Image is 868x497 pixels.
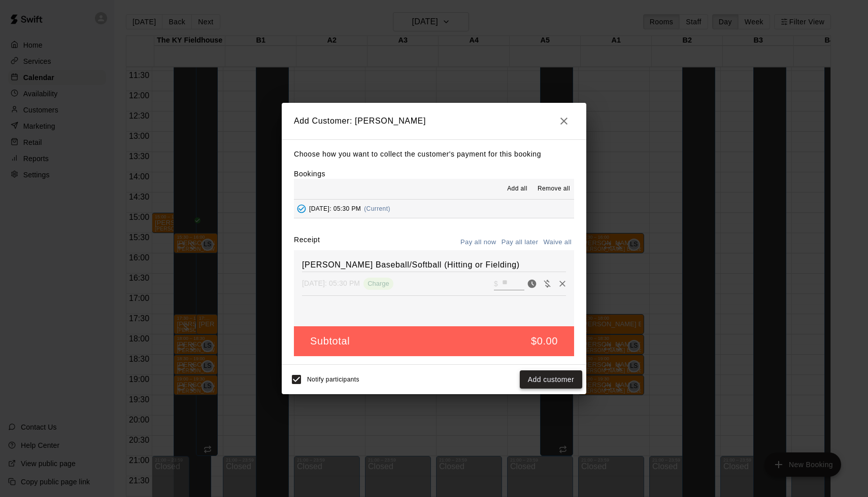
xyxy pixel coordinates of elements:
[309,205,361,212] span: [DATE]: 05:30 PM
[364,205,390,212] span: (Current)
[541,235,574,250] button: Waive all
[458,235,499,250] button: Pay all now
[294,170,325,178] label: Bookings
[540,279,555,287] span: Waive payment
[294,200,574,218] button: Added - Collect Payment[DATE]: 05:30 PM(Current)
[302,278,360,288] p: [DATE]: 05:30 PM
[499,235,541,250] button: Pay all later
[555,276,570,291] button: Remove
[538,184,570,194] span: Remove all
[531,334,558,348] h5: $0.00
[307,376,359,383] span: Notify participants
[533,181,574,197] button: Remove all
[524,279,540,287] span: Pay now
[494,279,498,289] p: $
[507,184,527,194] span: Add all
[520,370,582,389] button: Add customer
[282,103,586,139] h2: Add Customer: [PERSON_NAME]
[294,201,309,216] button: Added - Collect Payment
[294,235,320,250] label: Receipt
[294,148,574,161] p: Choose how you want to collect the customer's payment for this booking
[501,181,533,197] button: Add all
[310,334,350,348] h5: Subtotal
[302,258,566,272] h6: [PERSON_NAME] Baseball/Softball (Hitting or Fielding)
